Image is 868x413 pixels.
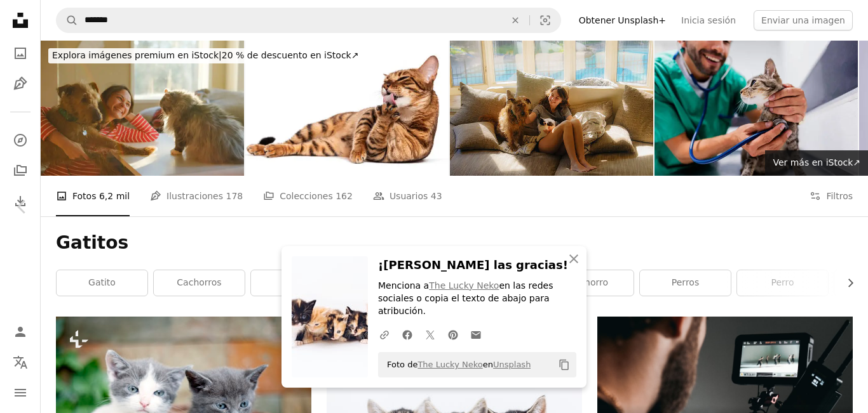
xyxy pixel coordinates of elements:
[263,176,353,216] a: Colecciones 162
[226,189,243,203] span: 178
[57,8,78,32] button: Buscar en Unsplash
[336,189,353,203] span: 162
[8,41,33,66] a: Fotos
[57,270,147,296] a: gatito
[41,41,244,176] img: Woman cuddling with dog and cat on the sofa on sunny afternoon
[8,128,33,153] a: Explorar
[442,322,465,347] a: Comparte en Pinterest
[373,176,442,216] a: Usuarios 43
[8,71,33,96] a: Ilustraciones
[553,354,575,376] button: Copiar al portapapeles
[640,270,731,296] a: perros
[56,399,311,410] a: Dos lindos gatitos miran fuera de una canasta de madera.
[571,10,674,30] a: Obtener Unsplash+
[810,176,853,216] button: Filtros
[450,41,653,176] img: Woman cuddling with dog and cat on the sofa on sunny afternoon
[154,270,245,296] a: cachorros
[8,350,33,375] button: Idioma
[245,41,449,176] img: Toyger cat lying and licking its paw on white background
[378,256,576,275] h3: ¡[PERSON_NAME] las gracias!
[8,380,33,405] button: Menú
[654,41,858,176] img: Veterinario usando un estetoscopio en un gato en una clínica de animales
[150,176,243,216] a: Ilustraciones 178
[52,50,358,60] span: 20 % de descuento en iStock ↗
[378,280,576,318] p: Menciona a en las redes sociales o copia el texto de abajo para atribución.
[674,10,743,30] a: Inicia sesión
[765,150,868,176] a: Ver más en iStock↗
[465,322,487,347] a: Comparte por correo electrónico
[737,270,828,296] a: perro
[52,50,222,60] span: Explora imágenes premium en iStock |
[381,355,531,375] span: Foto de en
[493,360,531,369] a: Unsplash
[41,41,370,71] a: Explora imágenes premium en iStock|20 % de descuento en iStock↗
[773,157,860,167] span: Ver más en iStock ↗
[8,319,33,344] a: Iniciar sesión / Registrarse
[251,270,342,296] a: gatos
[419,322,442,347] a: Comparte en Twitter
[824,146,868,268] a: Siguiente
[543,270,634,296] a: cachorro
[56,232,853,254] h1: Gatitos
[56,8,561,33] form: Encuentra imágenes en todo el sitio
[396,322,419,347] a: Comparte en Facebook
[417,360,482,369] a: The Lucky Neko
[839,270,853,296] button: desplazar lista a la derecha
[431,189,442,203] span: 43
[754,10,853,30] button: Enviar una imagen
[530,8,560,32] button: Búsqueda visual
[501,8,529,32] button: Borrar
[429,280,499,291] a: The Lucky Neko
